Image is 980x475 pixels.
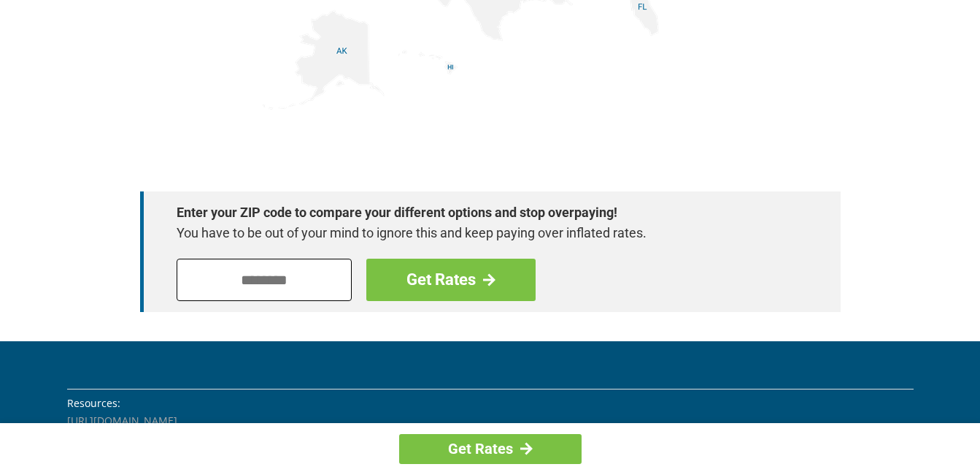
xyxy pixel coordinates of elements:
p: You have to be out of your mind to ignore this and keep paying over inflated rates. [177,223,790,243]
li: Resources: [67,395,914,411]
a: Get Rates [366,259,536,301]
a: [URL][DOMAIN_NAME] [67,414,177,427]
a: Get Rates [399,434,582,464]
strong: Enter your ZIP code to compare your different options and stop overpaying! [177,202,790,223]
